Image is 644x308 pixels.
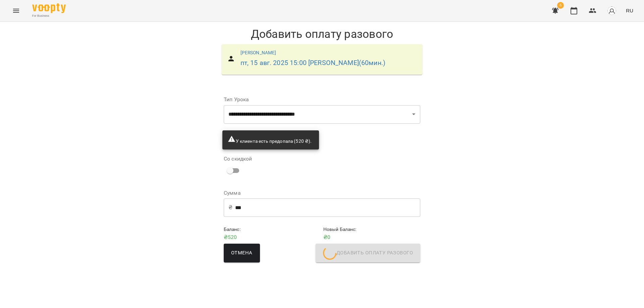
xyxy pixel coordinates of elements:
[626,7,633,14] span: RU
[224,97,420,102] label: Тип Урока
[557,2,564,9] span: 6
[623,4,636,17] button: RU
[323,226,420,233] h6: Новый Баланс :
[224,190,420,196] label: Сумма
[231,249,253,257] span: Отмена
[240,50,276,55] a: [PERSON_NAME]
[8,3,24,19] button: Menu
[218,27,426,41] h1: Добавить оплату разового
[224,226,321,233] h6: Баланс :
[32,3,66,13] img: Voopty Logo
[224,244,260,262] button: Отмена
[607,6,616,15] img: avatar_s.png
[228,138,312,144] span: У клиента есть предопала (520 ₴).
[240,59,386,67] a: пт, 15 авг. 2025 15:00 [PERSON_NAME](60мин.)
[32,14,66,18] span: For Business
[224,156,252,162] label: Со скидкой
[323,233,420,241] p: ₴ 0
[228,203,232,211] p: ₴
[224,233,321,241] p: ₴ 520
